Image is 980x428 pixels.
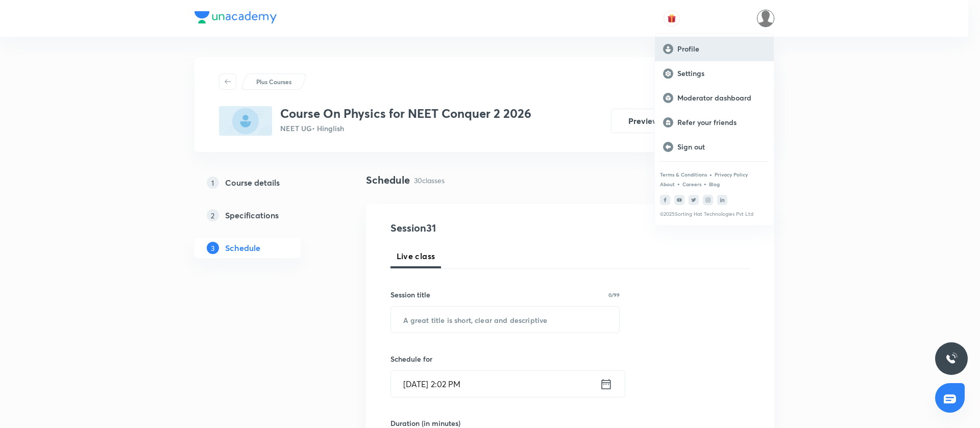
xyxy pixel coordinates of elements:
[677,142,766,152] p: Sign out
[660,181,675,187] a: About
[677,69,766,78] p: Settings
[655,110,774,135] a: Refer your friends
[655,86,774,110] a: Moderator dashboard
[677,179,680,188] div: •
[677,93,766,103] p: Moderator dashboard
[682,181,701,187] a: Careers
[709,181,720,187] a: Blog
[677,118,766,127] p: Refer your friends
[660,211,769,217] p: © 2025 Sorting Hat Technologies Pvt Ltd
[677,44,766,54] p: Profile
[709,170,713,179] div: •
[715,171,748,178] a: Privacy Policy
[655,61,774,86] a: Settings
[655,37,774,61] a: Profile
[703,179,707,188] div: •
[660,171,707,178] a: Terms & Conditions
